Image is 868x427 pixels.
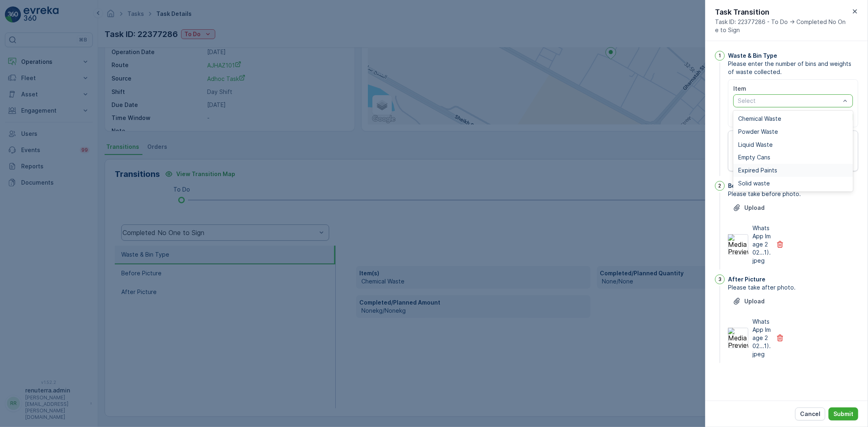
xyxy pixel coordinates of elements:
p: Cancel [800,410,820,418]
p: Upload [744,297,765,305]
span: Empty Cans [738,154,770,161]
p: Submit [833,410,853,418]
p: WhatsApp Image 202...1).jpeg [752,224,771,265]
span: Powder Waste [738,129,778,135]
p: Select [738,97,840,105]
span: Liquid Waste [738,142,773,148]
button: Upload File [728,295,770,308]
div: 2 [715,181,725,191]
p: WhatsApp Image 202...1).jpeg [752,318,771,358]
span: Solid waste [738,180,770,187]
span: Please take before photo. [728,190,858,198]
p: After Picture [728,275,765,283]
p: Before Picture [728,182,770,190]
div: 1 [715,51,725,61]
span: Please take after photo. [728,283,858,292]
button: Submit [829,407,858,420]
p: Upload [744,204,765,212]
span: Expired Paints [738,167,777,174]
span: Task ID: 22377286 - To Do -> Completed No One to Sign [715,18,850,34]
button: Upload File [728,201,770,214]
img: Media Preview [728,328,748,348]
p: Waste & Bin Type [728,52,777,60]
p: Task Transition [715,7,850,18]
span: Chemical Waste [738,115,781,122]
span: Please enter the number of bins and weights of waste collected. [728,60,858,76]
div: 3 [715,274,725,284]
label: Item [733,85,746,92]
button: Cancel [795,407,825,420]
img: Media Preview [728,234,748,255]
